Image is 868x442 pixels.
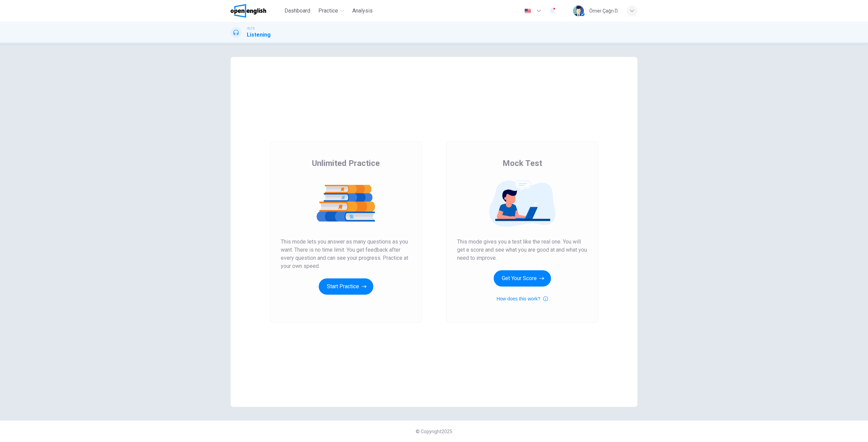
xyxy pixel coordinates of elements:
span: Practice [318,7,338,15]
span: IELTS [247,26,255,31]
button: Start Practice [319,278,373,295]
button: Dashboard [282,5,313,17]
img: Profile picture [573,5,584,16]
h1: Listening [247,31,271,39]
span: Mock Test [502,158,542,169]
span: This mode gives you a test like the real one. You will get a score and see what you are good at a... [457,238,587,262]
span: Unlimited Practice [312,158,380,169]
img: en [524,8,532,14]
div: Ömer Çağrı D. [589,7,618,15]
span: © Copyright 2025 [416,429,452,434]
span: Analysis [352,7,373,15]
span: This mode lets you answer as many questions as you want. There is no time limit. You get feedback... [281,238,411,270]
img: OpenEnglish logo [231,4,266,18]
button: Analysis [350,5,375,17]
button: Practice [316,5,347,17]
span: Dashboard [284,7,310,15]
a: OpenEnglish logo [231,4,282,18]
button: Get Your Score [494,270,551,287]
button: How does this work? [496,295,548,303]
